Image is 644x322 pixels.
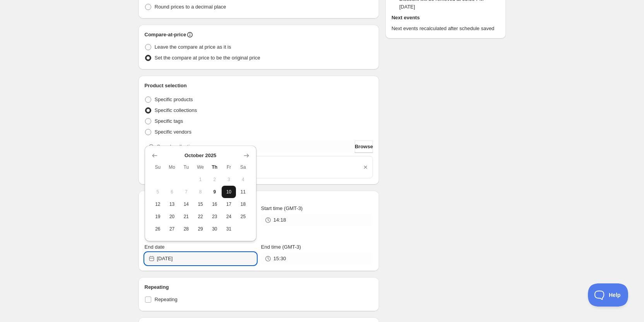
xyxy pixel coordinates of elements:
[391,25,499,32] p: Next events recalculated after schedule saved
[236,161,250,173] th: Saturday
[236,198,250,210] button: Saturday October 18 2025
[211,201,219,207] span: 16
[355,143,373,151] span: Browse
[193,210,208,223] button: Wednesday October 22 2025
[151,223,165,235] button: Sunday October 26 2025
[193,223,208,235] button: Wednesday October 29 2025
[149,150,160,161] button: Show previous month, September 2025
[157,141,354,153] input: Search collections
[170,163,356,171] a: CYBER30
[145,82,373,90] h2: Product selection
[182,164,190,170] span: Tu
[193,161,208,173] th: Wednesday
[193,198,208,210] button: Wednesday October 15 2025
[179,186,193,198] button: Tuesday October 7 2025
[222,161,236,173] th: Friday
[225,201,233,207] span: 17
[211,226,219,232] span: 30
[145,197,373,205] h2: Active dates
[225,189,233,195] span: 10
[222,186,236,198] button: Friday October 10 2025
[165,210,179,223] button: Monday October 20 2025
[239,164,247,170] span: Sa
[179,198,193,210] button: Tuesday October 14 2025
[165,223,179,235] button: Monday October 27 2025
[196,189,205,195] span: 8
[355,141,373,153] button: Browse
[154,164,162,170] span: Su
[261,244,301,250] span: End time (GMT-3)
[151,210,165,223] button: Sunday October 19 2025
[196,164,205,170] span: We
[179,223,193,235] button: Tuesday October 28 2025
[391,14,499,22] h2: Next events
[154,214,162,220] span: 19
[151,186,165,198] button: Sunday October 5 2025
[154,189,162,195] span: 5
[588,283,629,307] iframe: Toggle Customer Support
[236,210,250,223] button: Saturday October 25 2025
[236,173,250,186] button: Saturday October 4 2025
[168,201,176,207] span: 13
[241,150,252,161] button: Show next month, November 2025
[168,226,176,232] span: 27
[208,161,222,173] th: Thursday
[165,198,179,210] button: Monday October 13 2025
[193,186,208,198] button: Wednesday October 8 2025
[154,201,162,207] span: 12
[182,201,190,207] span: 14
[155,55,260,61] span: Set the compare at price to be the original price
[239,214,247,220] span: 25
[222,210,236,223] button: Friday October 24 2025
[208,186,222,198] button: Today Thursday October 9 2025
[222,223,236,235] button: Friday October 31 2025
[208,210,222,223] button: Thursday October 23 2025
[239,201,247,207] span: 18
[154,226,162,232] span: 26
[182,226,190,232] span: 28
[208,173,222,186] button: Thursday October 2 2025
[182,214,190,220] span: 21
[211,214,219,220] span: 23
[145,244,165,250] span: End date
[222,173,236,186] button: Friday October 3 2025
[193,173,208,186] button: Wednesday October 1 2025
[155,97,193,102] span: Specific products
[222,198,236,210] button: Friday October 17 2025
[196,226,205,232] span: 29
[211,176,219,183] span: 2
[168,214,176,220] span: 20
[179,210,193,223] button: Tuesday October 21 2025
[211,164,219,170] span: Th
[155,297,178,302] span: Repeating
[182,189,190,195] span: 7
[168,164,176,170] span: Mo
[151,161,165,173] th: Sunday
[196,176,205,183] span: 1
[239,189,247,195] span: 11
[165,186,179,198] button: Monday October 6 2025
[225,164,233,170] span: Fr
[155,129,191,135] span: Specific vendors
[196,214,205,220] span: 22
[155,107,197,113] span: Specific collections
[208,223,222,235] button: Thursday October 30 2025
[236,186,250,198] button: Saturday October 11 2025
[145,283,373,291] h2: Repeating
[225,176,233,183] span: 3
[196,201,205,207] span: 15
[261,205,303,211] span: Start time (GMT-3)
[239,176,247,183] span: 4
[179,161,193,173] th: Tuesday
[151,198,165,210] button: Sunday October 12 2025
[211,189,219,195] span: 9
[145,31,186,39] h2: Compare-at-price
[155,4,226,10] span: Round prices to a decimal place
[168,189,176,195] span: 6
[208,198,222,210] button: Thursday October 16 2025
[155,44,231,50] span: Leave the compare at price as it is
[225,214,233,220] span: 24
[165,161,179,173] th: Monday
[155,118,183,124] span: Specific tags
[225,226,233,232] span: 31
